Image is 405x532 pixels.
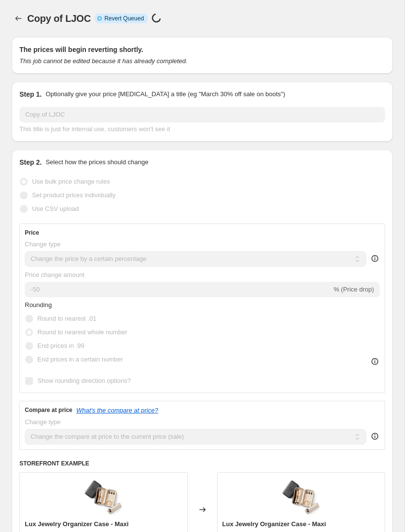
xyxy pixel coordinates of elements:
[25,418,61,426] span: Change type
[282,478,321,516] img: AEB3ADDF-3E7C-463D-BECE-D441DB33D7B9_80x.jpg
[46,89,285,99] p: Optionally give your price [MEDICAL_DATA] a title (eg "March 30% off sale on boots")
[25,229,39,237] h3: Price
[334,286,374,293] span: % (Price drop)
[19,157,42,167] h2: Step 2.
[12,12,25,25] button: Price change jobs
[19,460,385,467] h6: STOREFRONT EXAMPLE
[25,301,52,309] span: Rounding
[25,520,129,528] span: Lux Jewelry Organizer Case - Maxi
[32,178,110,185] span: Use bulk price change rules
[27,13,91,24] span: Copy of LJOC
[37,342,84,349] span: End prices in .99
[32,205,79,212] span: Use CSV upload
[19,107,385,122] input: 30% off holiday sale
[32,191,116,199] span: Set product prices individually
[19,45,385,54] h2: The prices will begin reverting shortly.
[370,431,380,441] div: help
[19,57,187,65] i: This job cannot be edited because it has already completed.
[222,520,326,528] span: Lux Jewelry Organizer Case - Maxi
[25,240,61,248] span: Change type
[104,15,144,22] span: Revert Queued
[76,407,158,414] button: What's the compare at price?
[19,125,170,133] span: This title is just for internal use, customers won't see it
[37,315,96,322] span: Round to nearest .01
[37,356,123,363] span: End prices in a certain number
[25,282,332,297] input: -15
[25,406,72,414] h3: Compare at price
[37,328,127,336] span: Round to nearest whole number
[25,271,84,278] span: Price change amount
[19,89,42,99] h2: Step 1.
[84,478,123,516] img: AEB3ADDF-3E7C-463D-BECE-D441DB33D7B9_80x.jpg
[370,254,380,263] div: help
[46,157,149,167] p: Select how the prices should change
[37,377,131,384] span: Show rounding direction options?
